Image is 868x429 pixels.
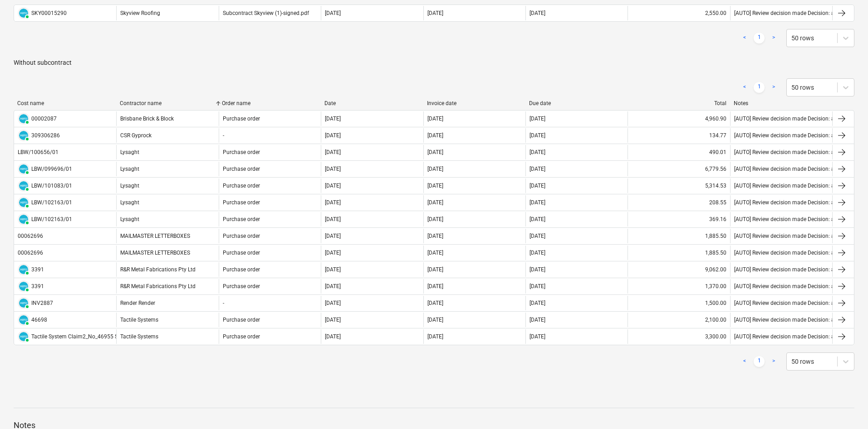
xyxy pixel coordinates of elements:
div: Lysaght [116,162,218,176]
div: [DATE] [325,250,341,256]
div: [DATE] [427,283,443,289]
a: Previous page [739,33,750,43]
div: Invoice has been synced with Xero and its status is currently PAID [18,7,29,19]
div: [DATE] [325,166,341,172]
div: Invoice has been synced with Xero and its status is currently PAID [18,113,29,125]
div: Purchase order [223,266,260,273]
div: 46698 [31,317,47,323]
div: Purchase order [223,149,260,155]
div: [DATE] [530,250,545,256]
div: Purchase order [223,317,260,323]
img: xero.svg [19,114,28,123]
div: [DATE] [325,283,341,289]
div: [DATE] [427,166,443,172]
div: [DATE] [325,10,341,16]
div: [DATE] [530,183,545,189]
div: Notes [734,100,829,106]
div: 309306286 [31,132,60,139]
div: [DATE] [530,233,545,239]
div: [DATE] [530,10,545,16]
div: 3391 [31,283,44,289]
div: CSR Gyprock [116,128,218,143]
div: 9,062.00 [628,262,730,277]
div: Skyview Roofing [116,6,218,20]
div: Purchase order [223,199,260,206]
div: - [223,300,224,306]
div: 490.01 [628,145,730,159]
div: Invoice has been synced with Xero and its status is currently PAID [18,163,29,175]
div: [DATE] [325,300,341,306]
div: Total [632,100,727,106]
div: [DATE] [325,216,341,222]
div: Invoice has been synced with Xero and its status is currently PAID [18,130,29,141]
div: Tactile Systems [116,329,218,344]
img: xero.svg [19,198,28,207]
img: xero.svg [19,131,28,140]
div: [DATE] [325,183,341,189]
div: [DATE] [427,199,443,206]
div: [DATE] [325,116,341,122]
div: 1,370.00 [628,279,730,294]
div: [DATE] [427,132,443,139]
div: 134.77 [628,128,730,143]
div: 5,314.53 [628,178,730,193]
div: 2,550.00 [628,6,730,20]
div: [DATE] [530,317,545,323]
a: Page 1 is your current page [754,82,765,93]
a: Next page [768,356,779,367]
div: R&R Metal Fabrications Pty Ltd [116,279,218,294]
p: Without subcontract [14,58,854,67]
div: [DATE] [530,166,545,172]
div: [DATE] [427,216,443,222]
div: Lysaght [116,178,218,193]
div: 3,300.00 [628,329,730,344]
img: xero.svg [19,9,28,18]
a: Previous page [739,82,750,93]
div: Purchase order [223,233,260,239]
div: Tactile System Claim2_No_46955 $51,788.22..pdf [31,333,153,340]
div: Invoice has been synced with Xero and its status is currently PAID [18,264,29,275]
div: [DATE] [427,250,443,256]
img: xero.svg [19,315,28,324]
div: LBW/102163/01 [31,216,72,222]
div: Invoice has been synced with Xero and its status is currently PAID [18,314,29,326]
div: [DATE] [530,116,545,122]
div: Invoice has been synced with Xero and its status is currently PAID [18,331,29,342]
div: LBW/101083/01 [31,183,72,189]
div: - [223,132,224,139]
div: MAILMASTER LETTERBOXES [116,229,218,243]
div: 208.55 [628,195,730,210]
div: [DATE] [427,233,443,239]
img: xero.svg [19,181,28,190]
div: [DATE] [530,199,545,206]
div: INV2887 [31,300,53,306]
div: Invoice has been synced with Xero and its status is currently PAID [18,213,29,225]
div: [DATE] [325,317,341,323]
div: Date [324,100,420,106]
div: 00062696 [18,250,43,256]
div: 1,885.50 [628,229,730,243]
div: 00062696 [18,233,43,239]
div: [DATE] [325,233,341,239]
div: MAILMASTER LETTERBOXES [116,246,218,260]
div: R&R Metal Fabrications Pty Ltd [116,262,218,277]
a: Next page [768,33,779,43]
div: Tactile Systems [116,313,218,327]
div: [DATE] [325,333,341,340]
div: LBW/100656/01 [18,149,59,155]
div: 4,960.90 [628,111,730,126]
div: 3391 [31,266,44,273]
div: [DATE] [427,266,443,273]
div: [DATE] [530,132,545,139]
div: 2,100.00 [628,313,730,327]
div: Purchase order [223,116,260,122]
img: xero.svg [19,299,28,308]
div: [DATE] [530,300,545,306]
a: Page 1 is your current page [754,356,765,367]
div: Purchase order [223,250,260,256]
div: Purchase order [223,283,260,289]
div: 369.16 [628,212,730,227]
div: Invoice date [427,100,522,106]
div: 1,500.00 [628,296,730,310]
div: [DATE] [427,116,443,122]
